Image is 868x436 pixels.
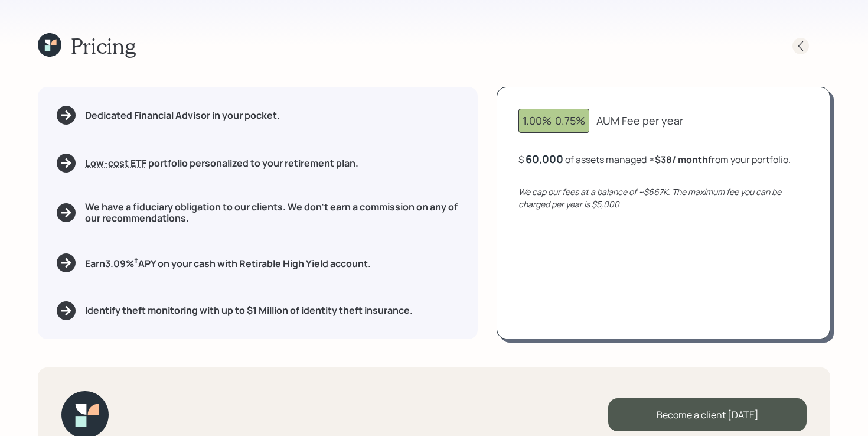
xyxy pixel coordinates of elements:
div: $ of assets managed ≈ from your portfolio . [518,152,791,167]
h5: portfolio personalized to your retirement plan. [85,158,358,169]
i: We cap our fees at a balance of ~$667K. The maximum fee you can be charged per year is $5,000 [518,186,781,210]
div: Become a client [DATE] [608,398,807,431]
div: AUM Fee per year [596,113,683,129]
h5: Dedicated Financial Advisor in your pocket. [85,110,280,121]
b: $38 / month [655,153,708,166]
sup: † [134,255,138,266]
span: 1.00% [523,113,552,128]
div: 60,000 [526,152,563,166]
h5: Identify theft monitoring with up to $1 Million of identity theft insurance. [85,305,413,316]
div: 0.75% [523,113,585,129]
h5: We have a fiduciary obligation to our clients. We don't earn a commission on any of our recommend... [85,201,459,224]
span: Low-cost ETF [85,157,146,170]
h5: Earn 3.09 % APY on your cash with Retirable High Yield account. [85,255,371,270]
h1: Pricing [71,33,136,58]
